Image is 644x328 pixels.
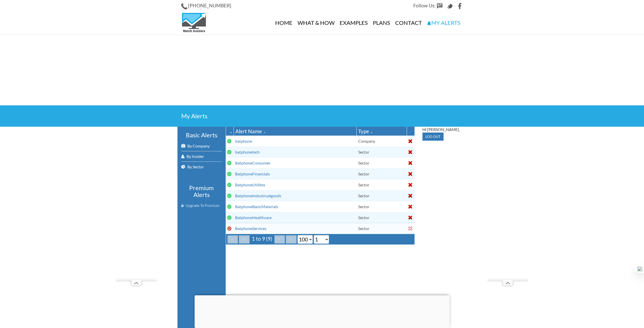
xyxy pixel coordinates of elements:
[181,162,222,172] a: By Sector
[181,3,187,9] img: Phone
[235,139,252,143] a: batphone
[637,266,642,272] img: one_i.png
[298,235,313,244] select: Select page size
[235,171,270,176] a: BatphoneFinancials
[181,141,222,151] a: By Company
[357,136,407,146] td: Company
[357,190,407,201] td: Sector
[181,151,222,161] a: By Insider
[457,3,463,9] img: Facebook
[235,127,355,135] div: Alert Name
[314,235,329,244] select: Select page number
[407,127,415,136] th: : No sort applied, activate to apply an ascending sort
[235,193,281,198] a: BatphoneIndustrualgoods
[235,182,265,187] a: BatphoneUtilites
[393,11,424,34] a: Contact
[188,3,231,8] span: [PHONE_NUMBER]
[437,3,443,9] img: StockTwits
[422,127,463,133] div: Hi [PERSON_NAME],
[357,179,407,190] td: Sector
[194,295,450,327] iframe: Advertisement
[181,132,222,138] h3: Basic Alerts
[487,127,528,279] iframe: Advertisement
[424,11,463,34] a: My Alerts
[357,168,407,179] td: Sector
[235,215,272,220] a: BatphoneHealthcare
[181,201,222,211] a: Upgrade To Premium
[422,133,443,141] input: Log out
[357,127,407,136] th: Type: Ascending sort applied, activate to apply a descending sort
[181,113,463,119] h2: My Alerts
[235,204,278,209] a: BatphoneBasicMaterials
[357,157,407,168] td: Sector
[358,127,405,135] div: Type
[170,34,474,105] iframe: Advertisement
[273,11,295,34] a: Home
[181,185,222,198] h3: Premium Alerts
[234,127,357,136] th: Alert Name: Ascending sort applied, activate to apply a descending sort
[447,3,453,9] img: Twitter
[226,127,234,136] th: : Ascending sort applied, activate to apply a descending sort
[357,212,407,223] td: Sector
[357,146,407,157] td: Sector
[337,11,370,34] a: Examples
[357,223,407,234] td: Sector
[295,11,337,34] a: What & How
[116,127,157,279] iframe: Advertisement
[235,226,267,231] a: BatphoneServices
[357,201,407,212] td: Sector
[235,150,260,154] a: batphonetech
[251,235,273,242] span: 1 to 9 (9)
[413,3,436,8] span: Follow Us:
[370,11,393,34] a: Plans
[235,160,271,165] a: BatphoneConsumer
